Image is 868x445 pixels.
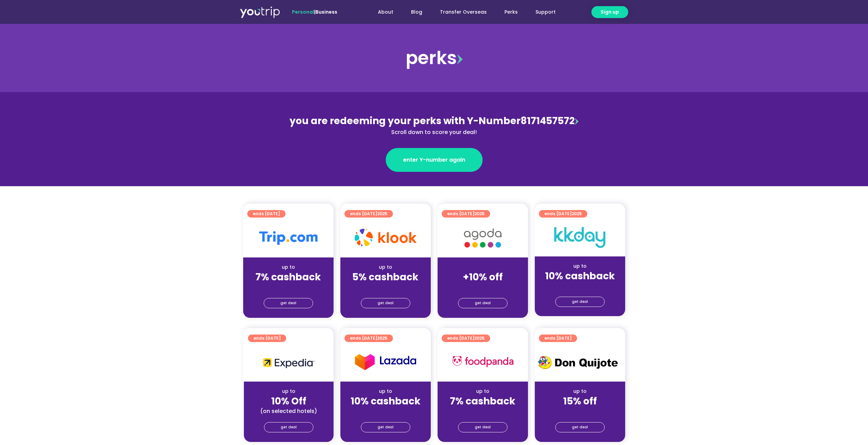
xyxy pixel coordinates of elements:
a: ends [DATE]2025 [442,335,490,342]
a: ends [DATE]2025 [442,210,490,218]
span: get deal [280,298,296,308]
strong: 10% Off [271,395,306,408]
a: About [369,6,402,18]
span: 2025 [572,211,582,217]
div: up to [443,388,523,395]
a: get deal [361,298,410,308]
a: ends [DATE]2025 [539,210,587,218]
span: | [292,9,337,15]
div: (for stays only) [249,283,328,291]
span: you are redeeming your perks with Y-Number [290,114,520,128]
a: get deal [458,298,507,308]
span: get deal [378,298,394,308]
span: get deal [572,297,588,307]
div: up to [346,264,425,271]
div: (for stays only) [443,407,523,415]
span: ends [DATE] [350,210,387,218]
a: get deal [264,298,313,308]
span: get deal [475,422,491,432]
div: up to [249,264,328,271]
span: up to [476,264,489,270]
div: 8171457572 [286,114,582,136]
div: (for stays only) [540,407,620,415]
span: ends [DATE] [447,335,485,342]
a: Sign up [591,6,628,18]
span: get deal [572,422,588,432]
strong: 10% cashback [545,269,615,283]
div: up to [540,263,620,270]
a: enter Y-number again [386,148,483,172]
a: ends [DATE] [248,335,286,342]
a: get deal [555,297,605,307]
span: get deal [475,298,491,308]
a: ends [DATE]2025 [344,335,393,342]
div: (for stays only) [346,407,425,415]
span: ends [DATE] [350,335,387,342]
a: ends [DATE] [247,210,285,218]
strong: 7% cashback [450,395,515,408]
a: get deal [458,422,507,432]
span: Sign up [601,9,619,16]
span: ends [DATE] [544,335,572,342]
div: (for stays only) [540,282,620,290]
a: get deal [555,422,605,432]
nav: Menu [356,6,564,18]
span: 2025 [474,335,485,341]
a: get deal [361,422,410,432]
span: Personal [292,9,314,15]
span: ends [DATE] [253,335,281,342]
a: get deal [264,422,313,432]
a: Perks [496,6,527,18]
span: ends [DATE] [253,210,280,218]
strong: 15% off [563,395,597,408]
div: (on selected hotels) [249,407,328,415]
span: ends [DATE] [544,210,582,218]
a: Support [527,6,564,18]
span: 2025 [474,211,485,217]
strong: +10% off [463,270,503,284]
span: enter Y-number again [403,156,465,164]
div: Scroll down to score your deal! [286,128,582,136]
span: get deal [281,422,297,432]
div: up to [346,388,425,395]
strong: 10% cashback [351,395,421,408]
div: (for stays only) [443,283,523,291]
span: 2025 [377,211,387,217]
a: ends [DATE] [539,335,577,342]
strong: 7% cashback [255,270,321,284]
div: up to [540,388,620,395]
span: 2025 [377,335,387,341]
span: get deal [378,422,394,432]
div: (for stays only) [346,283,425,291]
a: Transfer Overseas [431,6,496,18]
div: up to [249,388,328,395]
span: ends [DATE] [447,210,485,218]
a: ends [DATE]2025 [344,210,393,218]
a: Blog [402,6,431,18]
a: Business [315,9,337,15]
strong: 5% cashback [352,270,418,284]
